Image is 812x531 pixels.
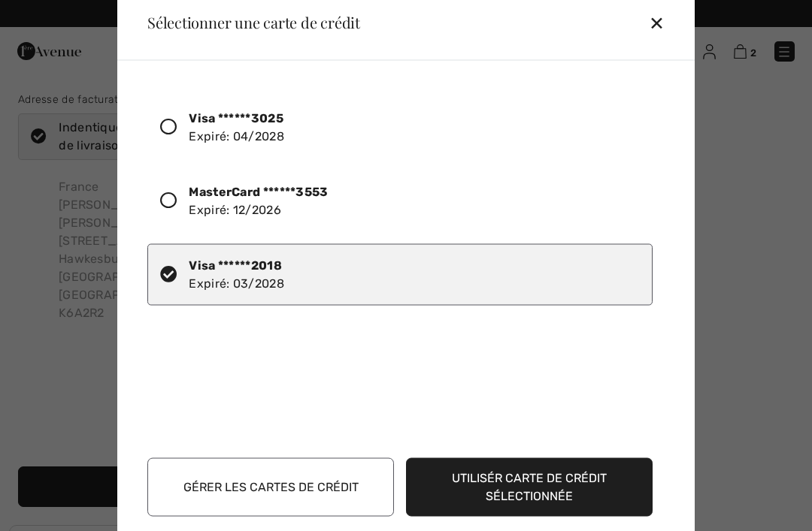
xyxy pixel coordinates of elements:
div: Expiré: 12/2026 [189,183,328,219]
div: Expiré: 04/2028 [189,109,284,145]
div: ✕ [649,7,677,38]
div: Expiré: 03/2028 [189,256,284,292]
button: Gérer les cartes de crédit [147,457,394,516]
div: Sélectionner une carte de crédit [135,15,360,30]
button: Utilisér carte de crédit sélectionnée [406,457,653,516]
